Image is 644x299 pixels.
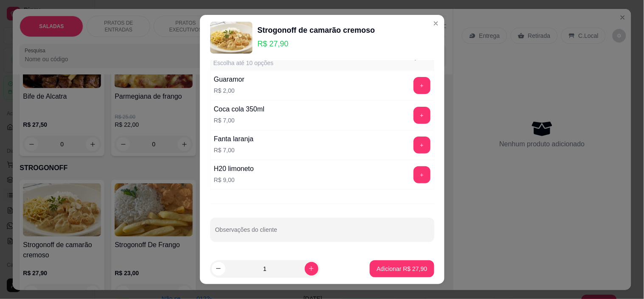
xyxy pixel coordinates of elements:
div: Strogonoff de camarão cremoso [258,24,375,36]
button: add [413,137,430,154]
button: Adicionar R$ 27,90 [370,260,434,277]
input: Observações do cliente [215,229,429,237]
div: Fanta laranja [214,134,253,144]
div: Coca cola 350ml [214,104,264,114]
p: R$ 7,00 [214,116,264,125]
button: decrease-product-quantity [212,262,225,276]
button: Close [429,17,443,30]
p: R$ 7,00 [214,146,253,154]
div: Escolha até 10 opções [214,59,274,67]
img: product-image [210,22,253,54]
div: Guaramor [214,74,245,85]
button: add [413,166,430,183]
p: R$ 2,00 [214,86,245,95]
div: H20 limoneto [214,164,254,174]
button: add [413,107,430,124]
button: increase-product-quantity [305,262,318,276]
button: add [413,77,430,94]
p: R$ 9,00 [214,176,254,184]
p: Adicionar R$ 27,90 [377,265,427,273]
p: R$ 27,90 [258,38,375,50]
